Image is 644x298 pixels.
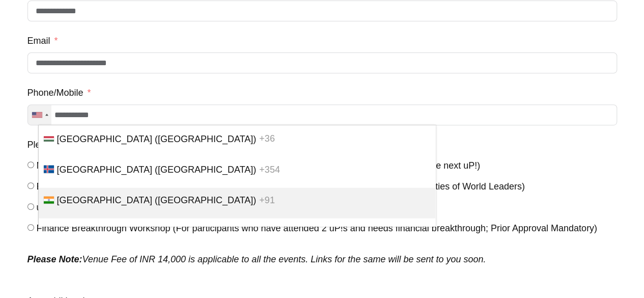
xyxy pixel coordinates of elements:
span: B!G Accelerator (For B!G Participants who have attended at least 1 uP! - to build Superior Capabi... [37,181,525,192]
span: uP! For Prodigies (For prodigies who have attended at least 1 full uP! - A Mini Cycle of Evolution) [37,202,428,212]
input: uP! For Prodigies (For prodigies who have attended at least 1 full uP! - A Mini Cycle of Evolution) [27,203,34,210]
span: Finance Breakthrough Workshop (For participants who have attended 2 uP!s and needs financial brea... [37,223,597,233]
span: [GEOGRAPHIC_DATA] ([GEOGRAPHIC_DATA]) [57,164,257,174]
input: B!G Accelerator (For B!G Participants who have attended at least 1 uP! - to build Superior Capabi... [27,182,34,189]
span: Mini uP! (For participants who have attended at least 1 full uP! - A Mini Cycle of Evolution befo... [37,160,480,171]
span: [GEOGRAPHIC_DATA] ([GEOGRAPHIC_DATA]) [57,195,257,205]
span: [GEOGRAPHIC_DATA] ([GEOGRAPHIC_DATA]) [57,133,257,144]
label: Phone/Mobile [27,84,91,102]
span: +62 [155,225,171,235]
input: Phone/Mobile [27,104,617,125]
em: Venue Fee of INR 14,000 is applicable to all the events. Links for the same will be sent to you s... [27,254,486,264]
input: Email [27,52,617,73]
strong: Please Note: [27,254,82,264]
ul: List of countries [38,125,436,227]
label: Please select the events you are attending on 18th - 21st Sep 2025 in Chennai. [27,136,391,154]
div: Telephone country code [28,105,51,125]
input: Mini uP! (For participants who have attended at least 1 full uP! - A Mini Cycle of Evolution befo... [27,161,34,168]
span: +36 [259,133,275,144]
label: Email [27,32,58,50]
span: +91 [259,195,275,205]
span: +354 [259,164,280,174]
input: Finance Breakthrough Workshop (For participants who have attended 2 uP!s and needs financial brea... [27,224,34,231]
span: [GEOGRAPHIC_DATA] [57,225,152,235]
